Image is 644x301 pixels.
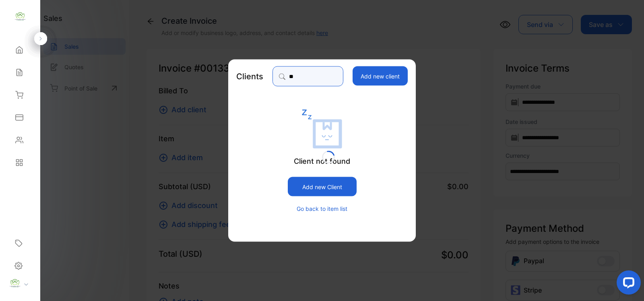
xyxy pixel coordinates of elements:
[288,177,357,196] button: Add new Client
[302,109,342,149] img: empty state
[610,267,644,301] iframe: LiveChat chat widget
[236,70,263,82] p: Clients
[353,66,408,86] button: Add new client
[14,10,26,23] img: logo
[9,277,21,289] img: profile
[297,204,347,213] button: Go back to item list
[294,156,350,167] p: Client not found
